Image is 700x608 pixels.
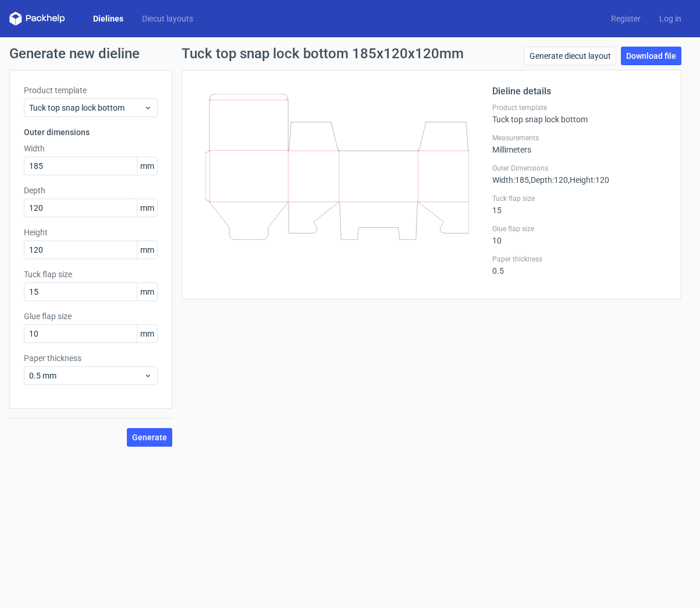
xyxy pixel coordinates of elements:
[524,47,616,65] a: Generate diecut layout
[24,268,158,280] label: Tuck flap size
[137,241,157,259] span: mm
[492,224,667,234] label: Glue flap size
[137,283,157,301] span: mm
[132,433,167,441] span: Generate
[568,175,609,185] span: , Height : 120
[492,194,667,215] div: 15
[133,13,202,24] a: Diecut layouts
[84,13,133,24] a: Dielines
[29,370,144,381] span: 0.5 mm
[137,199,157,217] span: mm
[24,143,158,154] label: Width
[127,428,172,447] button: Generate
[492,133,667,154] div: Millimeters
[182,47,464,61] h1: Tuck top snap lock bottom 185x120x120mm
[492,175,529,185] span: Width : 185
[24,126,158,138] h3: Outer dimensions
[492,194,667,203] label: Tuck flap size
[492,224,667,245] div: 10
[9,47,691,61] h1: Generate new dieline
[529,175,568,185] span: , Depth : 120
[24,185,158,196] label: Depth
[492,254,667,264] label: Paper thickness
[602,13,650,24] a: Register
[492,164,667,173] label: Outer Dimensions
[137,157,157,175] span: mm
[24,227,158,238] label: Height
[24,310,158,322] label: Glue flap size
[492,254,667,275] div: 0.5
[650,13,691,24] a: Log in
[137,325,157,342] span: mm
[492,84,667,98] h2: Dieline details
[492,103,667,112] label: Product template
[492,133,667,143] label: Measurements
[24,84,158,96] label: Product template
[621,47,681,65] a: Download file
[492,103,667,124] div: Tuck top snap lock bottom
[29,102,144,114] span: Tuck top snap lock bottom
[24,352,158,364] label: Paper thickness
